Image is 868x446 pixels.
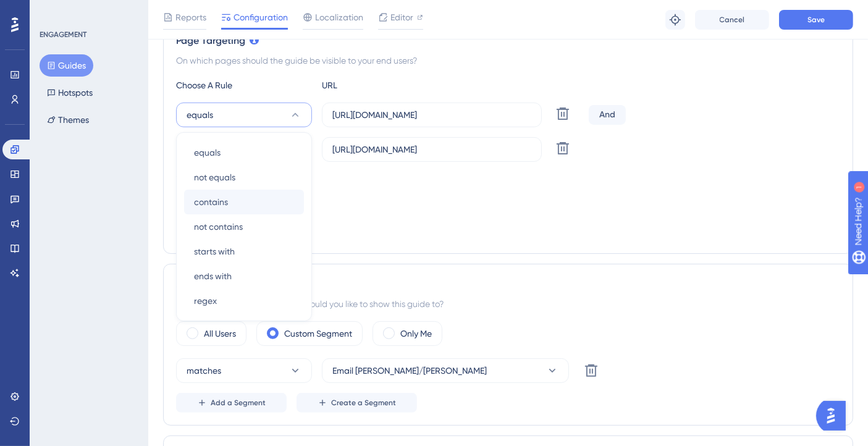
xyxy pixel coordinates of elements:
button: Themes [40,109,96,131]
span: matches [187,363,221,378]
span: equals [194,145,221,160]
button: Guides [40,54,93,77]
span: Save [807,15,825,25]
button: Add a Segment [176,393,287,413]
input: yourwebsite.com/path [332,108,531,122]
span: Create a Segment [331,398,396,408]
button: starts with [184,239,304,264]
input: yourwebsite.com/path [332,143,531,156]
button: Email [PERSON_NAME]/[PERSON_NAME] [322,358,569,383]
button: regex [184,288,304,313]
button: Save [779,10,853,30]
div: Audience Segmentation [176,277,840,292]
span: Need Help? [29,3,77,18]
button: equals [184,140,304,165]
span: equals [187,107,213,122]
button: contains [184,190,304,214]
div: 1 [86,6,90,16]
div: And [589,105,626,125]
span: Localization [315,10,363,25]
label: All Users [204,326,236,341]
span: Email [PERSON_NAME]/[PERSON_NAME] [332,363,487,378]
button: Create a Segment [297,393,417,413]
label: Custom Segment [284,326,352,341]
button: equals [176,103,312,127]
span: ends with [194,269,232,284]
div: URL [322,78,458,93]
span: not contains [194,219,243,234]
iframe: UserGuiding AI Assistant Launcher [816,397,853,434]
span: contains [194,195,228,209]
div: On which pages should the guide be visible to your end users? [176,53,840,68]
span: Cancel [720,15,745,25]
button: Cancel [695,10,769,30]
span: starts with [194,244,235,259]
label: Only Me [400,326,432,341]
div: ENGAGEMENT [40,30,86,40]
button: not contains [184,214,304,239]
span: Editor [390,10,413,25]
span: Reports [175,10,206,25]
div: Choose A Rule [176,78,312,93]
span: not equals [194,170,235,185]
button: matches [176,358,312,383]
button: ends with [184,264,304,288]
div: Targeting Condition [176,172,840,187]
button: not equals [184,165,304,190]
button: Hotspots [40,82,100,104]
span: regex [194,293,217,308]
div: Which segment of the audience would you like to show this guide to? [176,297,840,311]
span: Configuration [234,10,288,25]
div: Page Targeting [176,33,840,48]
span: Add a Segment [211,398,266,408]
